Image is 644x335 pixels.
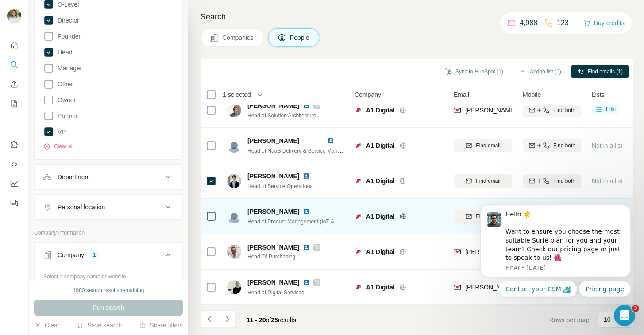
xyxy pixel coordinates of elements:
[454,174,512,188] button: Find email
[222,33,255,42] span: Companies
[588,68,623,76] span: Find emails (1)
[35,244,182,269] button: Company1
[467,175,644,311] iframe: Intercom notifications message
[454,283,461,292] img: provider findymail logo
[218,310,236,328] button: Navigate to next page
[303,279,310,286] img: LinkedIn logo
[54,96,76,104] span: Owner
[58,173,90,181] div: Department
[355,107,362,114] img: Logo of A1 Digital
[523,104,581,117] button: Find both
[7,37,21,53] button: Quick start
[454,210,512,223] button: Find email
[523,90,541,99] span: Mobile
[476,142,500,150] span: Find email
[227,209,241,223] img: Avatar
[366,283,395,292] span: A1 Digital
[35,196,182,218] button: Personal location
[303,244,310,251] img: LinkedIn logo
[290,33,310,42] span: People
[247,278,299,287] span: [PERSON_NAME]
[54,48,72,57] span: Head
[7,137,21,153] button: Use Surfe on LinkedIn
[454,247,461,256] img: provider findymail logo
[227,139,241,153] img: Avatar
[247,147,358,154] span: Head of NaaS Delivery & Service Management
[366,212,395,221] span: A1 Digital
[266,316,271,323] span: of
[592,142,622,149] span: Not in a list
[34,321,59,330] button: Clear
[513,65,567,78] button: Add to list (1)
[247,253,320,261] span: Head Of Purchasing
[54,112,78,120] span: Partner
[355,284,362,291] img: Logo of A1 Digital
[7,176,21,192] button: Dashboard
[355,90,381,99] span: Company
[247,289,304,296] span: Head of Digital Services
[604,315,611,324] p: 10
[54,32,81,41] span: Founder
[7,9,21,23] img: Avatar
[58,250,84,259] div: Company
[614,305,635,326] iframe: Intercom live chat
[271,316,278,323] span: 25
[58,203,105,212] div: Personal location
[35,166,182,188] button: Department
[223,90,251,99] span: 1 selected
[523,139,581,152] button: Find both
[7,96,21,112] button: My lists
[43,142,73,150] button: Clear all
[227,245,241,259] img: Avatar
[439,65,509,78] button: Sync to HubSpot (1)
[523,174,581,188] button: Find both
[201,11,633,23] h4: Search
[34,229,183,237] p: Company information
[89,251,100,259] div: 1
[247,316,266,323] span: 11 - 20
[632,305,639,312] span: 3
[366,141,395,150] span: A1 Digital
[139,321,183,330] button: Share filters
[366,247,395,256] span: A1 Digital
[355,142,362,149] img: Logo of A1 Digital
[571,65,629,78] button: Find emails (1)
[549,316,591,324] span: Rows per page
[303,208,310,215] img: LinkedIn logo
[454,106,461,115] img: provider findymail logo
[247,207,299,216] span: [PERSON_NAME]
[227,174,241,188] img: Avatar
[327,137,334,144] img: LinkedIn logo
[557,18,569,28] p: 123
[366,177,395,185] span: A1 Digital
[366,106,395,115] span: A1 Digital
[227,103,241,117] img: Avatar
[454,139,512,152] button: Find email
[7,156,21,172] button: Use Surfe API
[247,218,359,225] span: Head of Product Management (IoT & Analytics)
[355,177,362,185] img: Logo of A1 Digital
[77,321,122,330] button: Save search
[247,183,312,189] span: Head of Service Operations
[454,90,469,99] span: Email
[54,16,79,25] span: Director
[592,90,605,99] span: Lists
[247,137,299,144] span: [PERSON_NAME]
[43,269,174,281] div: Select a company name or website
[7,57,21,73] button: Search
[54,80,73,89] span: Other
[247,112,316,119] span: Head of Solution Architecture
[303,173,310,180] img: LinkedIn logo
[7,76,21,92] button: Enrich CSV
[54,64,82,73] span: Manager
[583,17,625,29] button: Buy credits
[54,127,66,136] span: VP
[605,105,616,113] span: 1 list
